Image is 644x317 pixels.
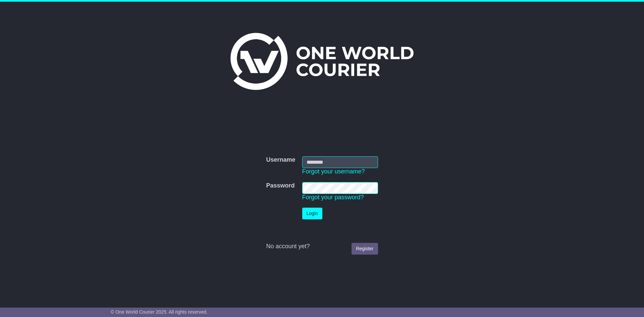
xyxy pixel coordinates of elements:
label: Password [266,182,294,190]
a: Register [352,243,378,255]
a: Forgot your username? [302,168,365,175]
label: Username [266,156,295,164]
img: One World [230,33,414,90]
span: © One World Courier 2025. All rights reserved. [111,309,208,315]
button: Login [302,208,322,219]
div: No account yet? [266,243,378,250]
a: Forgot your password? [302,194,364,201]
